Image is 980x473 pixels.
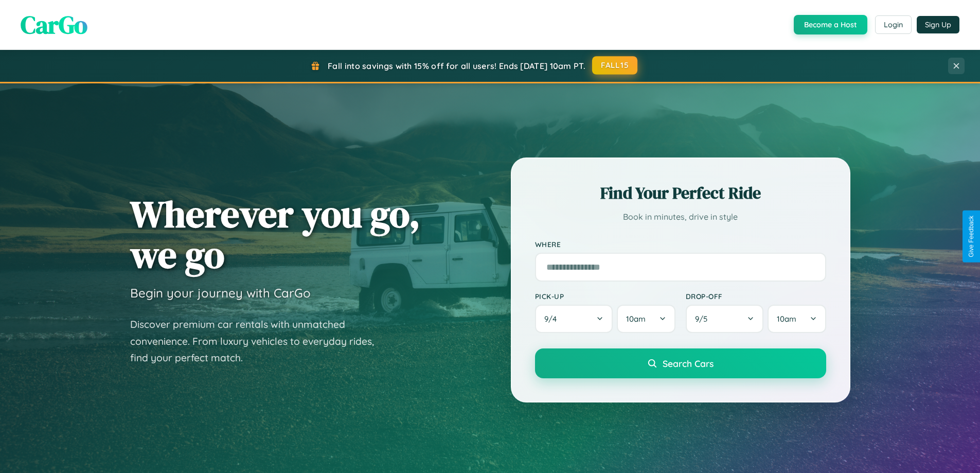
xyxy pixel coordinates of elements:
[130,194,420,275] h1: Wherever you go, we go
[695,314,712,324] span: 9 / 5
[686,292,826,301] label: Drop-off
[535,209,826,224] p: Book in minutes, drive in style
[663,358,714,369] span: Search Cars
[328,61,585,71] span: Fall into savings with 15% off for all users! Ends [DATE] 10am PT.
[130,316,387,366] p: Discover premium car rentals with unmatched convenience. From luxury vehicles to everyday rides, ...
[917,16,959,33] button: Sign Up
[686,305,764,333] button: 9/5
[535,305,613,333] button: 9/4
[535,292,675,301] label: Pick-up
[130,285,311,301] h3: Begin your journey with CarGo
[21,8,87,42] span: CarGo
[968,216,975,257] div: Give Feedback
[535,240,826,249] label: Where
[544,314,562,324] span: 9 / 4
[535,348,826,378] button: Search Cars
[626,314,646,324] span: 10am
[875,15,912,34] button: Login
[794,15,867,34] button: Become a Host
[768,305,826,333] button: 10am
[535,182,826,204] h2: Find Your Perfect Ride
[777,314,796,324] span: 10am
[592,56,637,75] button: FALL15
[617,305,675,333] button: 10am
